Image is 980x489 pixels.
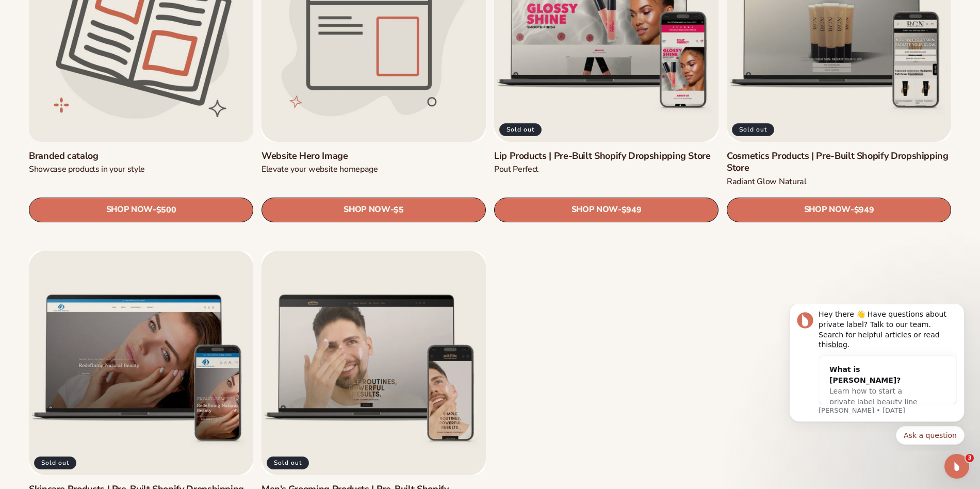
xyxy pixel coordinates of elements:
[262,150,486,162] a: Website Hero Image
[966,454,974,462] span: 3
[774,304,980,451] iframe: Intercom notifications message
[727,197,951,222] a: SHOP NOW- $949
[23,8,40,24] img: Profile image for Lee
[344,205,390,215] span: SHOP NOW
[727,150,951,174] a: Cosmetics Products | Pre-Built Shopify Dropshipping Store
[944,454,969,479] iframe: Intercom live chat
[45,52,162,122] div: What is [PERSON_NAME]?Learn how to start a private label beauty line with [PERSON_NAME]
[56,60,152,81] div: What is [PERSON_NAME]?
[45,5,183,100] div: Message content
[122,122,191,140] button: Quick reply: Ask a question
[571,205,618,215] span: SHOP NOW
[394,205,403,215] span: $5
[156,205,176,215] span: $500
[804,205,851,215] span: SHOP NOW
[622,205,642,215] span: $949
[494,150,718,162] a: Lip Products | Pre-Built Shopify Dropshipping Store
[262,197,486,222] a: SHOP NOW- $5
[854,205,874,215] span: $949
[494,197,718,222] a: SHOP NOW- $949
[56,83,144,112] span: Learn how to start a private label beauty line with [PERSON_NAME]
[45,5,183,45] div: Hey there 👋 Have questions about private label? Talk to our team. Search for helpful articles or ...
[58,36,74,44] a: blog
[29,197,253,222] a: SHOP NOW- $500
[15,122,191,140] div: Quick reply options
[106,205,153,215] span: SHOP NOW
[45,102,183,111] p: Message from Lee, sent 1w ago
[29,150,253,162] a: Branded catalog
